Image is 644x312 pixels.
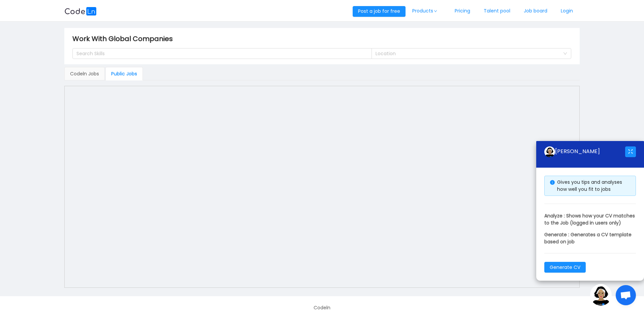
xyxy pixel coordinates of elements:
span: Gives you tips and analyses how well you fit to jobs [557,179,622,193]
button: Generate CV [544,262,586,273]
a: Post a job for free [353,8,406,14]
a: Open chat [616,285,636,305]
i: icon: down [433,9,438,13]
p: Generate : Generates a CV template based on job [544,231,636,245]
p: Analyze : Shows how your CV matches to the Job (logged in users only) [544,212,636,227]
div: Public Jobs [105,67,143,80]
div: Search Skills [76,50,362,57]
img: ground.ddcf5dcf.png [590,284,612,306]
span: Work With Global Companies [72,33,177,44]
div: Codeln Jobs [64,67,105,80]
img: logobg.f302741d.svg [64,7,97,15]
div: [PERSON_NAME] [544,146,625,157]
button: Post a job for free [353,6,406,17]
i: icon: down [563,51,567,56]
img: ground.ddcf5dcf.png [544,146,555,157]
i: icon: info-circle [550,180,555,185]
button: icon: fullscreen [625,146,636,157]
div: Location [376,50,560,57]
